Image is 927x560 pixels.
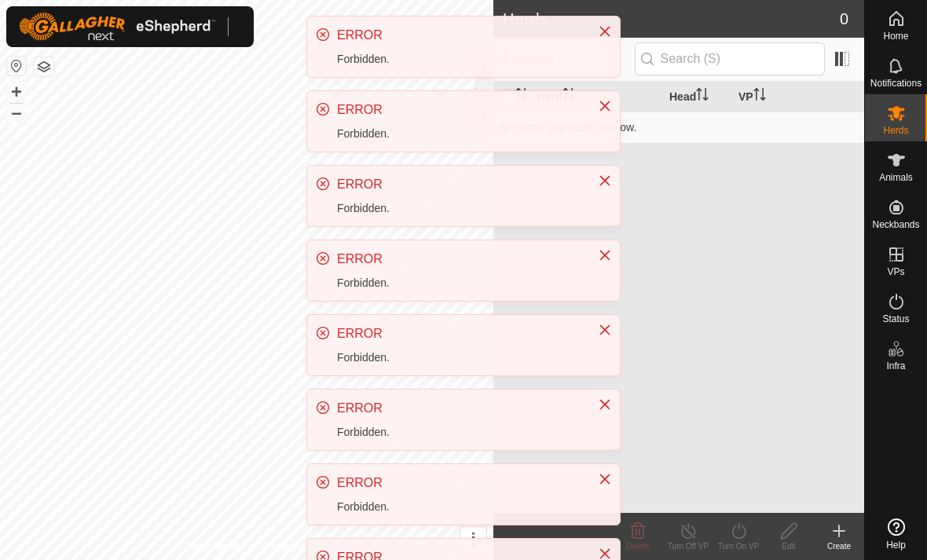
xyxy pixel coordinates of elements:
[7,57,26,75] button: Reset Map
[337,499,582,515] div: Forbidden.
[337,200,582,217] div: Forbidden.
[337,350,582,366] div: Forbidden.
[337,399,582,418] div: ERROR
[594,244,616,266] button: Close
[870,79,922,88] span: Notifications
[594,20,616,42] button: Close
[337,424,582,441] div: Forbidden.
[337,101,582,119] div: ERROR
[883,126,908,135] span: Herds
[594,95,616,117] button: Close
[337,51,582,68] div: Forbidden.
[503,9,840,28] h2: Herds
[337,250,582,269] div: ERROR
[337,324,582,343] div: ERROR
[19,13,215,41] img: Gallagher Logo
[337,175,582,194] div: ERROR
[886,361,905,371] span: Infra
[663,540,713,552] div: Turn Off VP
[337,275,582,291] div: Forbidden.
[713,540,764,552] div: Turn On VP
[337,26,582,45] div: ERROR
[696,90,709,103] p-sorticon: Activate to sort
[7,82,26,101] button: +
[594,319,616,341] button: Close
[635,42,825,75] input: Search (S)
[887,267,904,276] span: VPs
[865,512,927,556] a: Help
[814,540,864,552] div: Create
[337,474,582,492] div: ERROR
[882,314,909,324] span: Status
[7,103,26,122] button: –
[262,540,309,554] a: Contact Us
[764,540,814,552] div: Edit
[840,7,848,31] span: 0
[493,112,864,143] td: No herds yet now.
[185,540,244,554] a: Privacy Policy
[35,57,53,76] button: Map Layers
[594,468,616,490] button: Close
[594,170,616,192] button: Close
[872,220,919,229] span: Neckbands
[732,82,864,112] th: VP
[883,31,908,41] span: Home
[627,542,650,551] span: Delete
[663,82,732,112] th: Head
[753,90,766,103] p-sorticon: Activate to sort
[594,393,616,415] button: Close
[886,540,906,550] span: Help
[337,126,582,142] div: Forbidden.
[879,173,913,182] span: Animals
